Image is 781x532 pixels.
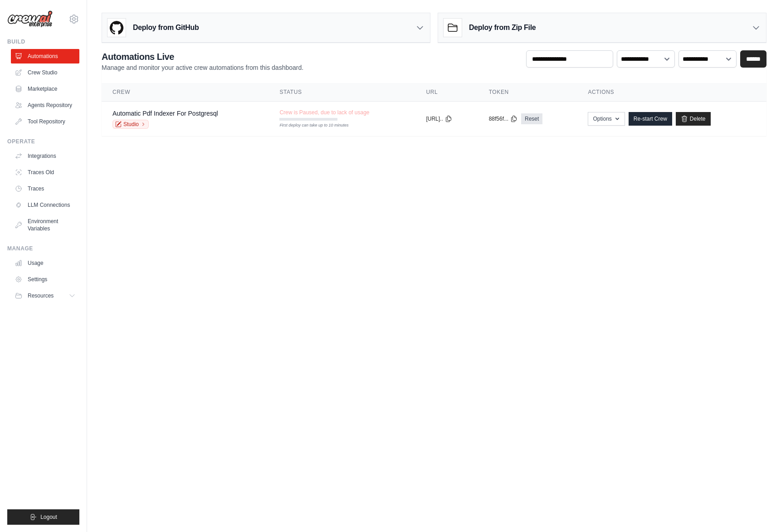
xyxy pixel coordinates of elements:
[11,272,79,287] a: Settings
[268,83,415,102] th: Status
[279,122,337,129] div: First deploy can take up to 10 minutes
[112,120,149,129] a: Studio
[7,10,53,28] img: Logo
[11,49,79,63] a: Automations
[469,22,536,33] h3: Deploy from Zip File
[102,83,268,102] th: Crew
[489,115,517,122] button: 88f56f...
[11,181,79,196] a: Traces
[112,110,218,117] a: Automatic Pdf Indexer For Postgresql
[11,82,79,96] a: Marketplace
[629,112,672,126] a: Re-start Crew
[102,50,303,63] h2: Automations Live
[11,214,79,236] a: Environment Variables
[40,513,57,521] span: Logout
[28,292,54,299] span: Resources
[279,109,369,116] span: Crew is Paused, due to lack of usage
[11,98,79,112] a: Agents Repository
[7,138,79,145] div: Operate
[7,38,79,45] div: Build
[577,83,766,102] th: Actions
[11,198,79,212] a: LLM Connections
[7,245,79,252] div: Manage
[7,509,79,525] button: Logout
[107,19,126,37] img: GitHub Logo
[11,165,79,180] a: Traces Old
[588,112,625,126] button: Options
[415,83,478,102] th: URL
[11,256,79,270] a: Usage
[11,65,79,80] a: Crew Studio
[133,22,199,33] h3: Deploy from GitHub
[11,288,79,303] button: Resources
[11,149,79,163] a: Integrations
[11,114,79,129] a: Tool Repository
[736,488,781,532] iframe: Chat Widget
[521,113,542,124] a: Reset
[102,63,303,72] p: Manage and monitor your active crew automations from this dashboard.
[676,112,711,126] a: Delete
[478,83,577,102] th: Token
